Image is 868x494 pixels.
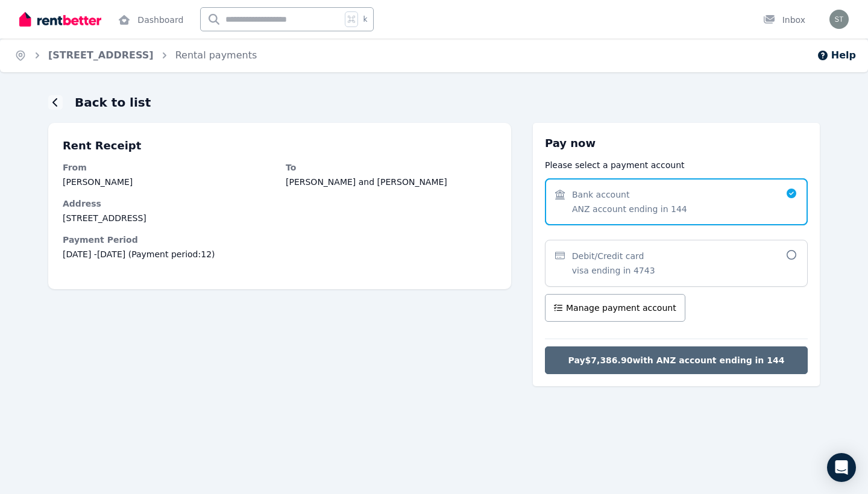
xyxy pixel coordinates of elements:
[572,189,629,201] span: Bank account
[363,14,367,24] span: k
[286,176,497,188] dd: [PERSON_NAME] and [PERSON_NAME]
[63,248,497,260] span: [DATE] - [DATE] (Payment period: 12 )
[63,176,274,188] dd: [PERSON_NAME]
[568,354,785,366] span: Pay $7,386.90 with ANZ account ending in 144
[63,198,497,210] dt: Address
[545,159,808,171] p: Please select a payment account
[19,10,101,28] img: RentBetter
[817,48,856,63] button: Help
[829,10,849,29] img: Stephen McAlpine
[572,264,655,277] span: visa ending in 4743
[63,161,274,174] dt: From
[566,302,676,314] span: Manage payment account
[63,137,497,154] p: Rent Receipt
[545,135,808,152] h3: Pay now
[286,161,497,174] dt: To
[572,203,687,215] span: ANZ account ending in 144
[63,212,497,224] dd: [STREET_ADDRESS]
[827,453,856,482] div: Open Intercom Messenger
[75,94,151,111] h1: Back to list
[48,49,154,61] a: [STREET_ADDRESS]
[63,234,497,246] dt: Payment Period
[763,14,805,26] div: Inbox
[175,49,257,61] a: Rental payments
[545,294,685,322] button: Manage payment account
[545,346,808,374] button: Pay$7,386.90with ANZ account ending in 144
[572,250,644,262] span: Debit/Credit card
